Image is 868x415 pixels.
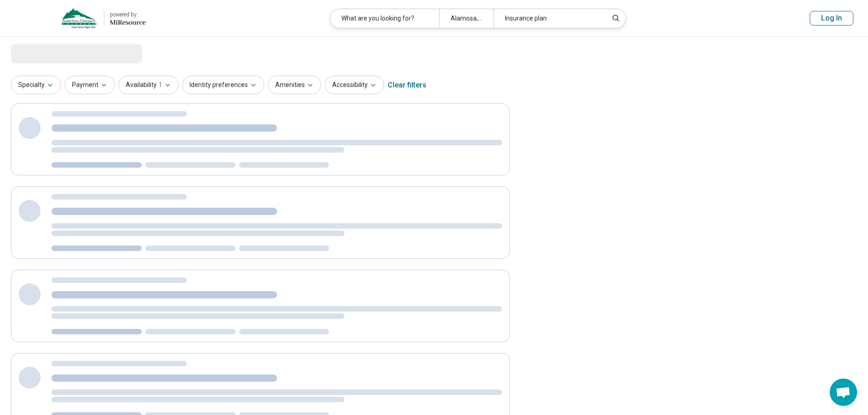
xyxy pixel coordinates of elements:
[325,76,384,94] button: Accessibility
[439,9,494,28] div: Alamosa, [GEOGRAPHIC_DATA]
[11,76,61,94] button: Specialty
[810,11,853,26] button: Log In
[159,80,162,90] span: 1
[493,9,602,28] div: Insurance plan
[330,9,439,28] div: What are you looking for?
[110,10,146,19] div: powered by
[268,76,321,94] button: Amenities
[65,76,115,94] button: Payment
[11,44,87,62] span: Loading...
[388,74,426,96] div: Clear filters
[182,76,264,94] button: Identity preferences
[830,379,857,406] div: Open chat
[61,7,98,29] img: Adams State University
[15,7,146,29] a: Adams State Universitypowered by
[118,76,179,94] button: Availability1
